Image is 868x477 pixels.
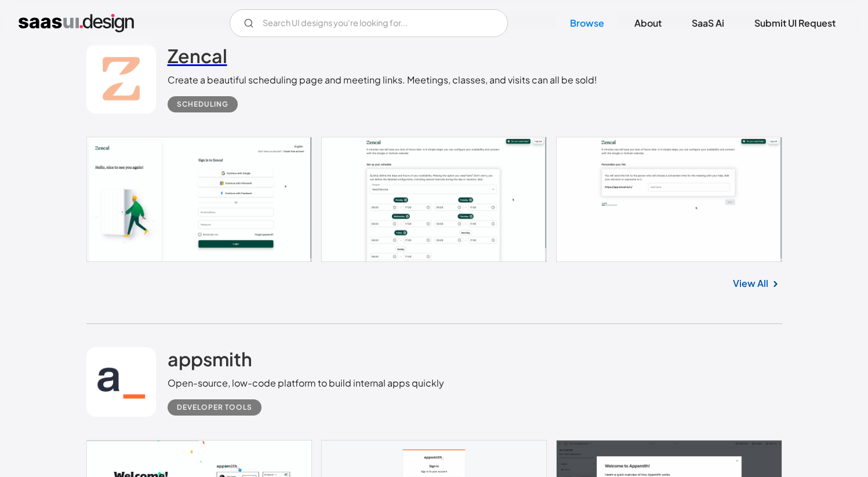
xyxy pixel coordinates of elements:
[168,347,252,376] a: appsmith
[168,73,597,87] div: Create a beautiful scheduling page and meeting links. Meetings, classes, and visits can all be sold!
[556,10,618,36] a: Browse
[740,10,849,36] a: Submit UI Request
[168,44,227,73] a: Zencal
[177,400,252,414] div: Developer tools
[678,10,738,36] a: SaaS Ai
[168,347,252,370] h2: appsmith
[19,14,134,32] a: home
[168,44,227,67] h2: Zencal
[733,276,768,290] a: View All
[230,9,508,37] form: Email Form
[620,10,675,36] a: About
[177,97,228,111] div: Scheduling
[168,376,444,390] div: Open-source, low-code platform to build internal apps quickly
[230,9,508,37] input: Search UI designs you're looking for...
